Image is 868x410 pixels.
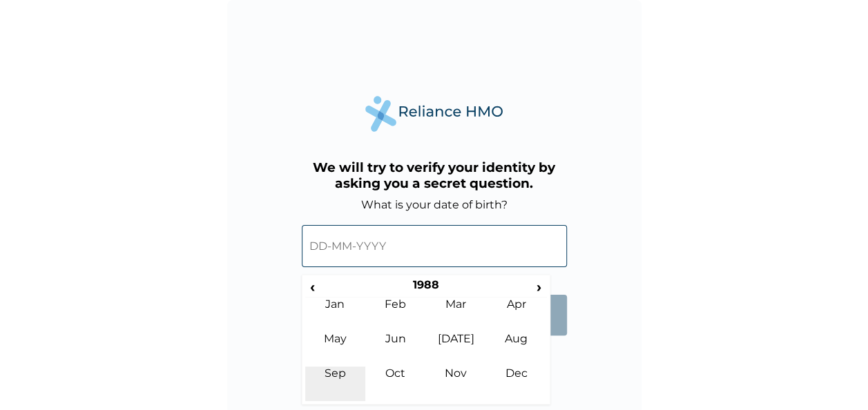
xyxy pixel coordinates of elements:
[302,225,567,267] input: DD-MM-YYYY
[426,367,487,401] td: Nov
[426,297,487,332] td: Mar
[365,367,426,401] td: Oct
[365,297,426,332] td: Feb
[532,278,547,295] span: ›
[486,332,547,367] td: Aug
[426,332,487,367] td: [DATE]
[486,367,547,401] td: Dec
[302,159,567,191] h3: We will try to verify your identity by asking you a secret question.
[305,278,320,295] span: ‹
[305,332,366,367] td: May
[320,278,532,297] th: 1988
[486,297,547,332] td: Apr
[305,297,366,332] td: Jan
[305,367,366,401] td: Sep
[365,96,503,131] img: Reliance Health's Logo
[365,332,426,367] td: Jun
[361,198,508,211] label: What is your date of birth?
